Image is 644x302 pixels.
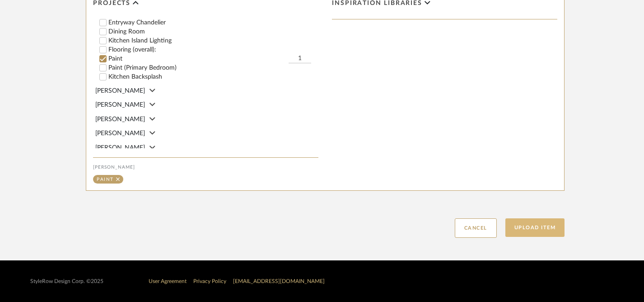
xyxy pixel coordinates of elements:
label: Entryway Chandelier [108,19,318,26]
span: [PERSON_NAME] [95,102,145,108]
label: Paint (Primary Bedroom) [108,65,318,71]
a: [EMAIL_ADDRESS][DOMAIN_NAME] [233,278,325,284]
div: [PERSON_NAME] [93,165,318,170]
span: [PERSON_NAME] [95,116,145,123]
button: Cancel [455,218,497,238]
a: Privacy Policy [193,278,226,284]
label: Dining Room [108,28,318,35]
span: [PERSON_NAME] [95,88,145,94]
a: User Agreement [149,278,187,284]
div: Paint [97,177,114,182]
button: Upload Item [505,218,565,237]
label: Kitchen Island Lighting [108,38,318,44]
label: Flooring (overall): [108,47,318,53]
label: Paint [108,56,289,62]
div: StyleRow Design Corp. ©2025 [30,278,103,285]
span: [PERSON_NAME] [95,130,145,137]
span: [PERSON_NAME] [95,145,145,151]
label: Kitchen Backsplash [108,74,318,80]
